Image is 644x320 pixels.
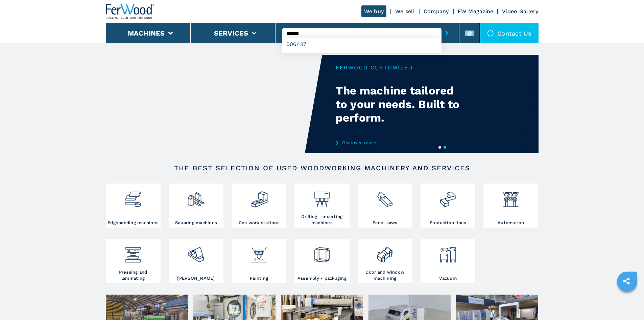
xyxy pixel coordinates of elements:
img: montaggio_imballaggio_2.png [313,241,331,264]
button: Machines [128,29,165,37]
img: levigatrici_2.png [187,241,205,264]
h3: Squaring machines [175,220,217,226]
img: centro_di_lavoro_cnc_2.png [250,185,268,208]
a: Video Gallery [502,8,538,15]
img: lavorazione_porte_finestre_2.png [376,241,394,264]
h3: Vacuum [439,275,457,281]
h3: Pressing and laminating [108,269,159,281]
img: sezionatrici_2.png [376,185,394,208]
img: automazione.png [502,185,520,208]
h3: Panel saws [373,220,398,226]
a: Vacuum [421,239,475,283]
a: Panel saws [358,184,412,228]
h3: Painting [250,275,268,281]
img: linee_di_produzione_2.png [439,185,457,208]
img: verniciatura_1.png [250,241,268,264]
a: Drilling - inserting machines [294,184,349,228]
a: Door and window machining [358,239,412,283]
a: We buy [361,5,387,17]
img: bordatrici_1.png [124,185,142,208]
button: Services [214,29,248,37]
h3: Drilling - inserting machines [296,214,348,226]
button: submit-button [442,25,452,41]
button: 2 [444,146,446,149]
a: Assembly - packaging [294,239,349,283]
a: FW Magazine [458,8,494,15]
video: Your browser does not support the video tag. [106,55,322,153]
a: We sell [395,8,415,15]
button: 1 [438,146,441,149]
h3: Automation [498,220,524,226]
a: sharethis [618,273,635,290]
a: Company [424,8,449,15]
a: Squaring machines [169,184,223,228]
a: [PERSON_NAME] [169,239,223,283]
a: Pressing and laminating [106,239,161,283]
h3: Cnc work stations [239,220,280,226]
h3: [PERSON_NAME] [177,275,215,281]
img: aspirazione_1.png [439,241,457,264]
a: Painting [232,239,286,283]
img: squadratrici_2.png [187,185,205,208]
h3: Door and window machining [359,269,411,281]
a: Production lines [421,184,475,228]
a: Discover more [336,140,468,145]
h3: Production lines [430,220,467,226]
img: pressa-strettoia.png [124,241,142,264]
a: Cnc work stations [232,184,286,228]
a: Edgebanding machines [106,184,161,228]
img: Ferwood [106,4,154,19]
img: Contact us [487,30,494,37]
a: Automation [483,184,538,228]
div: 006487 [282,38,442,50]
iframe: Chat [615,290,639,315]
div: Contact us [480,23,539,43]
h3: Assembly - packaging [297,275,347,281]
h2: The best selection of used woodworking machinery and services [127,164,517,172]
img: foratrici_inseritrici_2.png [313,185,331,208]
h3: Edgebanding machines [108,220,159,226]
